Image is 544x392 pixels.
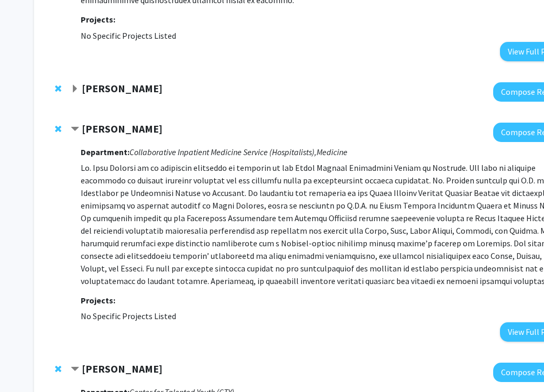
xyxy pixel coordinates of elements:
i: Collaborative Inpatient Medicine Service (Hospitalists), [129,147,317,157]
strong: [PERSON_NAME] [82,122,162,135]
span: Remove Rebecca Fix from bookmarks [55,84,61,93]
strong: Department: [81,147,129,157]
strong: [PERSON_NAME] [82,362,162,375]
strong: Projects: [81,295,115,306]
span: No Specific Projects Listed [81,30,176,41]
span: Contract Sean Tackett Bookmark [71,125,79,134]
span: Contract Corinne Viglietta Bookmark [71,365,79,374]
span: Expand Rebecca Fix Bookmark [71,85,79,93]
i: Medicine [317,147,347,157]
span: Remove Sean Tackett from bookmarks [55,125,61,133]
strong: [PERSON_NAME] [82,82,162,95]
iframe: Chat [8,345,45,384]
span: Remove Corinne Viglietta from bookmarks [55,365,61,373]
strong: Projects: [81,14,115,25]
span: No Specific Projects Listed [81,311,176,321]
